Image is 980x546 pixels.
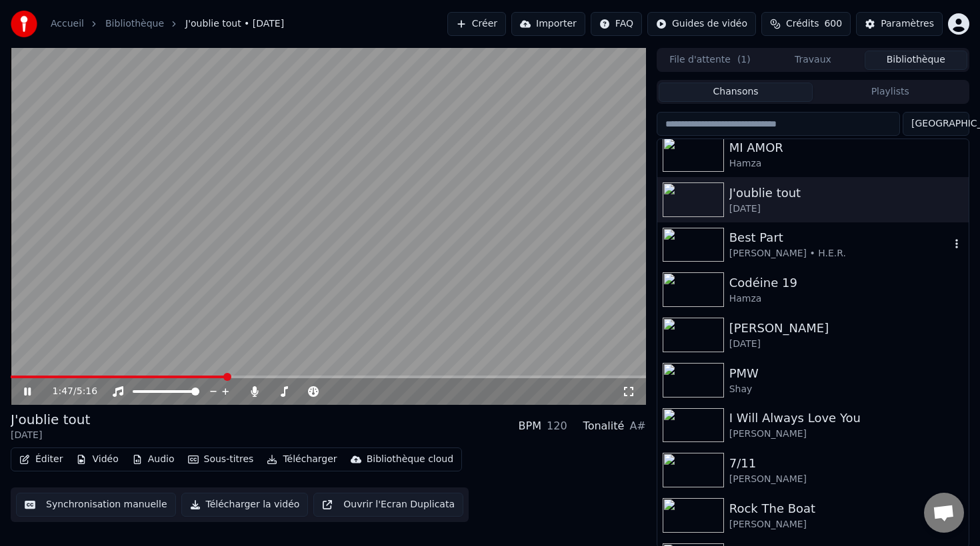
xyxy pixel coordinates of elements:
button: Bibliothèque [865,51,967,70]
div: Hamza [729,292,963,306]
button: Synchronisation manuelle [16,493,176,517]
div: Best Part [729,228,950,247]
img: youka [11,11,37,37]
button: Éditer [14,450,68,469]
div: J'oublie tout [11,410,90,429]
button: Guides de vidéo [647,12,756,36]
button: Audio [127,450,180,469]
div: J'oublie tout [729,184,963,202]
span: J'oublie tout • [DATE] [185,17,284,31]
div: [PERSON_NAME] [729,473,963,486]
button: Créer [447,12,506,36]
div: BPM [519,418,541,434]
div: Rock The Boat [729,499,963,518]
div: A# [629,418,645,434]
button: Travaux [761,51,864,70]
a: Bibliothèque [105,17,164,31]
a: Accueil [51,17,84,31]
button: Sous-titres [183,450,259,469]
div: [PERSON_NAME] [729,319,963,338]
div: [DATE] [729,338,963,351]
div: Shay [729,383,963,396]
nav: breadcrumb [51,17,284,31]
button: Télécharger [261,450,342,469]
button: Vidéo [71,450,123,469]
button: Importer [511,12,585,36]
div: [DATE] [729,202,963,216]
div: [PERSON_NAME] [729,427,963,441]
div: PMW [729,364,963,383]
div: Ouvrir le chat [924,493,964,533]
span: 1:47 [53,385,73,398]
div: 7/11 [729,454,963,473]
button: File d'attente [659,51,761,70]
div: MI AMOR [729,138,963,157]
button: Playlists [813,83,967,102]
div: Bibliothèque cloud [367,453,453,466]
div: / [53,385,85,398]
div: 120 [547,418,567,434]
div: [DATE] [11,429,90,442]
div: [PERSON_NAME] [729,518,963,531]
button: Chansons [659,83,813,102]
div: Tonalité [583,418,625,434]
button: Crédits600 [761,12,851,36]
div: Codéine 19 [729,274,963,292]
span: ( 1 ) [737,53,751,67]
button: FAQ [591,12,642,36]
div: Hamza [729,157,963,170]
div: [PERSON_NAME] • H.E.R. [729,247,950,260]
span: 5:16 [77,385,97,398]
div: Paramètres [881,17,934,31]
button: Télécharger la vidéo [181,493,309,517]
span: 600 [824,17,842,31]
button: Ouvrir l'Ecran Duplicata [313,493,463,517]
span: Crédits [786,17,819,31]
button: Paramètres [856,12,943,36]
div: I Will Always Love You [729,409,963,427]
